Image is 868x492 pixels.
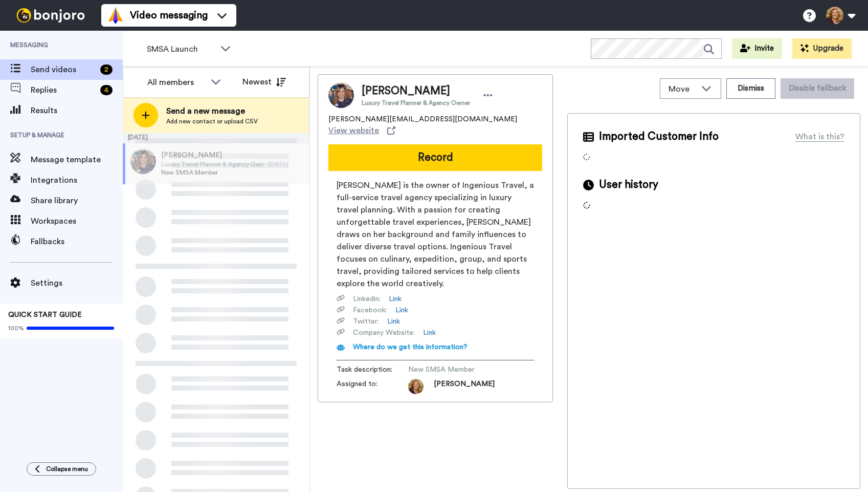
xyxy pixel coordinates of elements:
[387,316,400,327] a: Link
[31,104,123,117] span: Results
[46,465,88,473] span: Collapse menu
[732,38,782,59] button: Invite
[353,294,381,304] span: Linkedin :
[235,72,294,92] button: Newest
[147,76,206,89] div: All members
[31,277,123,289] span: Settings
[408,365,505,375] span: New SMSA Member
[353,316,379,327] span: Twitter :
[669,83,696,95] span: Move
[31,195,123,207] span: Share library
[353,328,415,338] span: Company Website :
[269,160,304,168] div: [DATE]
[100,85,113,95] div: 4
[389,294,402,304] a: Link
[130,148,156,174] img: c80e2523-ed90-43d6-a3eb-b1334d314795.jpg
[353,305,387,315] span: Facebook :
[781,78,854,99] button: Disable fallback
[328,144,542,171] button: Record
[599,129,719,144] span: Imported Customer Info
[31,215,123,227] span: Workspaces
[100,65,113,75] div: 2
[337,365,408,375] span: Task description :
[166,105,258,117] span: Send a new message
[31,154,123,166] span: Message template
[161,168,263,177] span: New SMSA Member
[130,8,208,23] span: Video messaging
[8,311,82,318] span: QUICK START GUIDE
[792,38,852,59] button: Upgrade
[27,462,96,476] button: Collapse menu
[337,379,408,394] span: Assigned to:
[147,43,215,55] span: SMSA Launch
[31,236,123,248] span: Fallbacks
[353,344,468,351] span: Where do we get this information?
[31,63,96,76] span: Send videos
[8,324,24,332] span: 100%
[795,131,844,143] div: What is this?
[337,179,534,290] span: [PERSON_NAME] is the owner of Ingenious Travel, a full-service travel agency specializing in luxu...
[408,379,424,394] img: 774dacc1-bfc2-49e5-a2da-327ccaf1489a-1725045774.jpg
[328,124,395,137] a: View website
[31,84,96,96] span: Replies
[161,160,263,168] span: Luxury Travel Planner & Agency Owner
[166,117,258,125] span: Add new contact or upload CSV
[362,99,470,107] span: Luxury Travel Planner & Agency Owner
[31,174,123,186] span: Integrations
[395,305,408,315] a: Link
[434,379,495,394] span: [PERSON_NAME]
[328,124,379,137] span: View website
[123,133,309,143] div: [DATE]
[362,83,470,99] span: [PERSON_NAME]
[107,7,124,24] img: vm-color.svg
[328,82,354,108] img: Image of Maria Stefanopoulos
[423,328,436,338] a: Link
[161,150,263,160] span: [PERSON_NAME]
[12,8,89,23] img: bj-logo-header-white.svg
[726,78,775,99] button: Dismiss
[599,177,658,192] span: User history
[328,114,517,124] span: [PERSON_NAME][EMAIL_ADDRESS][DOMAIN_NAME]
